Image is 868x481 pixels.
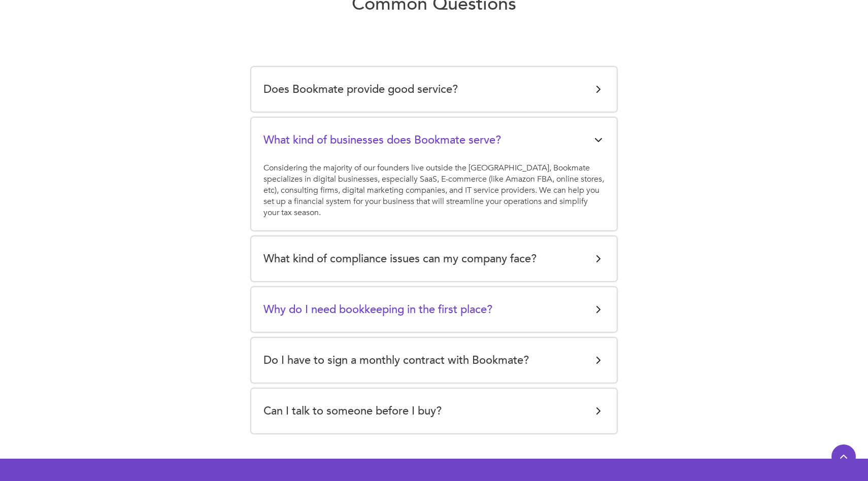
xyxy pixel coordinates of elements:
h5: Do I have to sign a monthly contract with Bookmate? [263,350,529,370]
div: Considering the majority of our founders live outside the [GEOGRAPHIC_DATA], Bookmate specializes... [263,162,605,218]
h5: Can I talk to someone before I buy? [263,401,442,421]
h5: What kind of compliance issues can my company face? [263,249,537,269]
h5: What kind of businesses does Bookmate serve? [263,130,501,150]
h5: Does Bookmate provide good service? [263,79,458,99]
h5: Why do I need bookkeeping in the first place? [263,299,492,320]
